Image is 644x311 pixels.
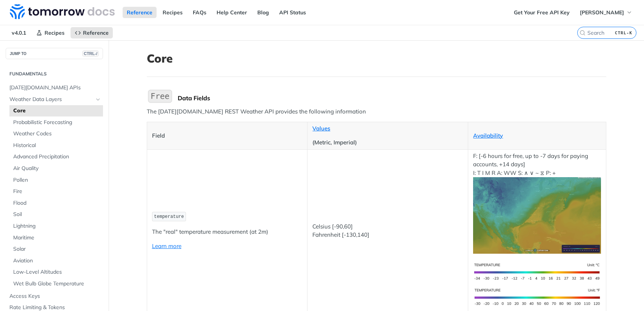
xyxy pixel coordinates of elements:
span: Access Keys [9,293,101,300]
span: Weather Data Layers [9,96,93,103]
p: (Metric, Imperial) [312,138,463,147]
span: temperature [154,214,184,219]
span: Aviation [13,257,101,265]
span: Advanced Precipitation [13,153,101,161]
span: Reference [83,29,109,36]
a: Weather Codes [9,128,103,139]
a: Weather Data LayersHide subpages for Weather Data Layers [6,94,103,105]
div: Data Fields [178,94,606,102]
button: JUMP TOCTRL-/ [6,48,103,59]
span: Expand image [473,268,601,275]
span: Wet Bulb Globe Temperature [13,280,101,288]
span: Soil [13,211,101,218]
span: Expand image [473,211,601,219]
a: Air Quality [9,163,103,174]
span: [PERSON_NAME] [580,9,624,16]
h2: Fundamentals [6,70,103,77]
span: Low-Level Altitudes [13,268,101,276]
a: Access Keys [6,291,103,302]
img: temperature [473,177,601,254]
p: F: [-6 hours for free, up to -7 days for paying accounts, +14 days] I: T I M R A: WW S: ∧ ∨ ~ ⧖ P: + [473,152,601,254]
a: Reference [71,27,113,38]
a: Maritime [9,232,103,244]
span: Expand image [473,293,601,300]
span: Lightning [13,222,101,230]
a: Help Center [212,7,251,18]
img: temperature-us [473,285,601,310]
a: Low-Level Altitudes [9,267,103,278]
a: Wet Bulb Globe Temperature [9,278,103,290]
p: The "real" temperature measurement (at 2m) [152,228,303,236]
span: Historical [13,142,101,149]
img: Tomorrow.io Weather API Docs [10,4,115,19]
a: Advanced Precipitation [9,151,103,162]
a: Soil [9,209,103,220]
h1: Core [147,52,606,65]
img: temperature-si [473,259,601,285]
a: Solar [9,244,103,255]
a: Recipes [32,27,69,38]
span: CTRL-/ [82,51,99,57]
span: [DATE][DOMAIN_NAME] APIs [9,84,101,92]
span: Flood [13,199,101,207]
a: Probabilistic Forecasting [9,117,103,128]
svg: Search [579,30,586,36]
kbd: CTRL-K [613,29,634,37]
span: v4.0.1 [8,27,30,38]
a: Get Your Free API Key [510,7,574,18]
a: Blog [253,7,273,18]
a: Flood [9,198,103,209]
a: Recipes [158,7,187,18]
a: [DATE][DOMAIN_NAME] APIs [6,82,103,93]
span: Fire [13,188,101,195]
a: Lightning [9,221,103,232]
a: Learn more [152,242,181,250]
span: Pollen [13,176,101,184]
a: Values [312,125,330,132]
a: FAQs [189,7,211,18]
a: Pollen [9,175,103,186]
p: Field [152,132,303,140]
button: Hide subpages for Weather Data Layers [95,97,101,103]
a: Aviation [9,255,103,267]
span: Solar [13,245,101,253]
p: Celsius [-90,60] Fahrenheit [-130,140] [312,222,463,239]
a: Reference [123,7,157,18]
span: Weather Codes [13,130,101,138]
span: Recipes [45,29,65,36]
a: Availability [473,132,503,139]
span: Probabilistic Forecasting [13,119,101,126]
a: Fire [9,186,103,197]
button: [PERSON_NAME] [576,7,636,18]
a: Historical [9,140,103,151]
span: Maritime [13,234,101,242]
span: Core [13,107,101,115]
span: Air Quality [13,165,101,172]
p: The [DATE][DOMAIN_NAME] REST Weather API provides the following information [147,107,606,116]
a: API Status [275,7,310,18]
a: Core [9,105,103,116]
